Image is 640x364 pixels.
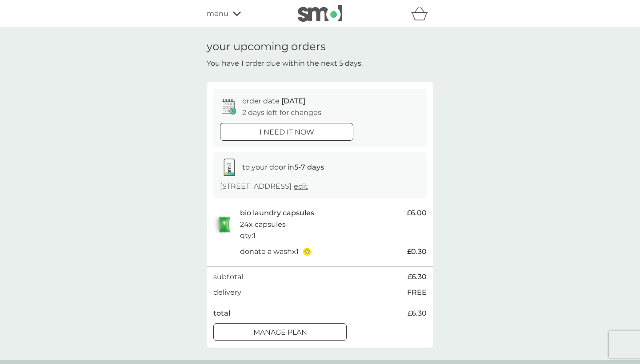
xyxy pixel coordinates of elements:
[207,40,326,53] h1: your upcoming orders
[213,323,347,341] button: Manage plan
[240,230,256,241] p: qty : 1
[281,97,305,105] span: [DATE]
[407,287,427,298] p: FREE
[253,327,307,338] p: Manage plan
[411,5,433,23] div: basket
[213,271,243,283] p: subtotal
[240,246,299,257] p: donate a wash x 1
[242,163,324,171] span: to your door in
[220,181,308,192] p: [STREET_ADDRESS]
[207,8,228,20] span: menu
[220,123,353,141] button: i need it now
[407,246,427,257] span: £0.30
[242,107,321,119] p: 2 days left for changes
[408,308,427,319] span: £6.30
[213,287,241,298] p: delivery
[207,58,363,69] p: You have 1 order due within the next 5 days.
[298,5,342,22] img: smol
[260,127,314,138] p: i need it now
[407,207,427,219] span: £6.00
[294,163,324,171] strong: 5-7 days
[242,95,305,107] p: order date
[240,219,286,230] p: 24x capsules
[294,182,308,190] a: edit
[240,207,314,219] p: bio laundry capsules
[408,271,427,283] span: £6.30
[213,308,230,319] p: total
